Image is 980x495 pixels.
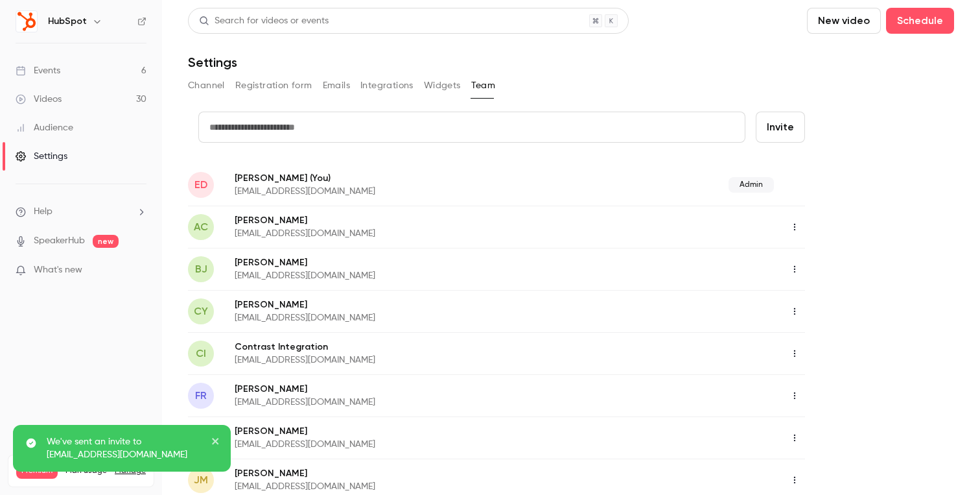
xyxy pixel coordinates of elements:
[729,177,774,193] span: Admin
[194,304,208,319] span: CY
[16,205,146,219] li: help-dropdown-opener
[235,256,580,269] p: [PERSON_NAME]
[16,150,67,163] div: Settings
[194,177,207,193] span: ED
[235,438,580,451] p: [EMAIL_ADDRESS][DOMAIN_NAME]
[16,93,62,106] div: Videos
[235,383,580,396] p: [PERSON_NAME]
[16,11,37,32] img: HubSpot
[307,171,331,185] span: (You)
[323,75,350,96] button: Emails
[235,354,580,367] p: [EMAIL_ADDRESS][DOMAIN_NAME]
[471,75,496,96] button: Team
[235,185,552,198] p: [EMAIL_ADDRESS][DOMAIN_NAME]
[188,54,237,70] h1: Settings
[424,75,461,96] button: Widgets
[235,311,580,324] p: [EMAIL_ADDRESS][DOMAIN_NAME]
[47,435,202,461] p: We've sent an invite to [EMAIL_ADDRESS][DOMAIN_NAME]
[235,75,312,96] button: Registration form
[235,227,580,240] p: [EMAIL_ADDRESS][DOMAIN_NAME]
[211,435,220,451] button: close
[48,15,87,28] h6: HubSpot
[235,425,580,438] p: [PERSON_NAME]
[235,396,580,409] p: [EMAIL_ADDRESS][DOMAIN_NAME]
[93,235,119,248] span: new
[188,75,225,96] button: Channel
[886,8,954,34] button: Schedule
[34,234,85,248] a: SpeakerHub
[807,8,881,34] button: New video
[235,341,580,354] p: Contrast Integration
[235,171,552,185] p: [PERSON_NAME]
[199,14,329,28] div: Search for videos or events
[131,265,146,276] iframe: Noticeable Trigger
[196,346,206,361] span: CI
[235,480,580,493] p: [EMAIL_ADDRESS][DOMAIN_NAME]
[16,121,73,134] div: Audience
[235,467,580,480] p: [PERSON_NAME]
[235,269,580,282] p: [EMAIL_ADDRESS][DOMAIN_NAME]
[195,261,207,277] span: BJ
[235,214,580,227] p: [PERSON_NAME]
[34,263,82,277] span: What's new
[235,298,580,311] p: [PERSON_NAME]
[16,64,60,77] div: Events
[360,75,414,96] button: Integrations
[194,219,208,235] span: AC
[756,112,805,143] button: Invite
[195,388,207,404] span: FR
[34,205,52,219] span: Help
